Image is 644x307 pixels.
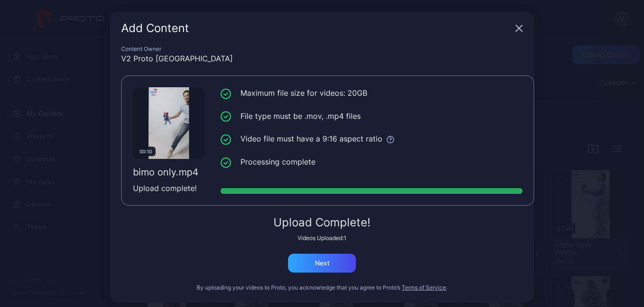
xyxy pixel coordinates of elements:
[121,217,523,228] div: Upload Complete!
[221,87,522,99] li: Maximum file size for videos: 20GB
[133,166,205,178] div: bimo only.mp4
[133,183,205,194] div: Upload complete!
[288,254,356,273] button: Next
[121,53,523,64] div: V2 Proto [GEOGRAPHIC_DATA]
[221,133,522,145] li: Video file must have a 9:16 aspect ratio
[221,156,522,168] li: Processing complete
[121,284,523,291] div: By uploading your videos to Proto, you acknowledge that you agree to Proto’s .
[315,259,330,267] div: Next
[136,147,156,156] div: 00:10
[121,234,523,242] div: Videos Uploaded: 1
[221,110,522,122] li: File type must be .mov, .mp4 files
[121,23,512,34] div: Add Content
[402,284,446,291] button: Terms of Service
[121,45,523,53] div: Content Owner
